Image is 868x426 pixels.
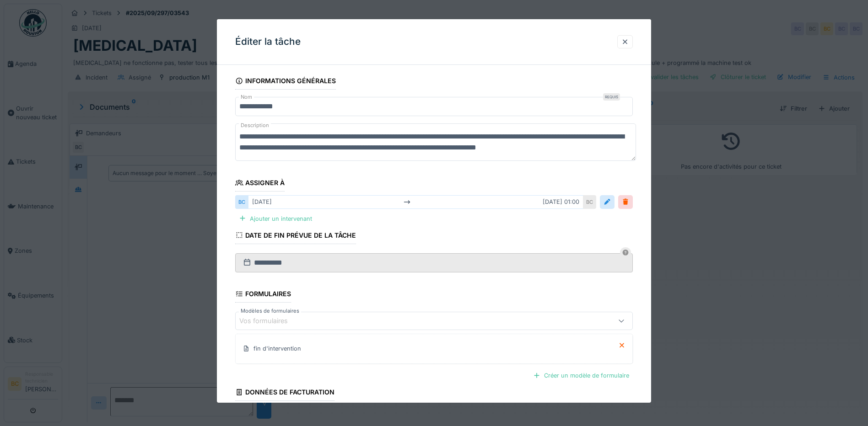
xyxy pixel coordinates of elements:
label: Description [239,120,271,131]
div: BC [235,195,248,208]
div: Ajouter un intervenant [235,213,316,225]
div: Requis [603,93,620,101]
div: Date de fin prévue de la tâche [235,229,356,244]
div: Formulaires [235,287,291,303]
div: fin d'intervention [253,344,301,353]
div: Informations générales [235,74,336,90]
label: Nom [239,93,254,101]
div: Données de facturation [235,385,334,401]
div: Assigner à [235,176,285,192]
div: BC [583,195,596,208]
div: Créer un modèle de formulaire [529,369,633,382]
div: [DATE] [DATE] 01:00 [248,195,583,208]
label: Modèles de formulaires [239,307,301,315]
div: Vos formulaires [239,316,301,326]
h3: Éditer la tâche [235,36,301,48]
